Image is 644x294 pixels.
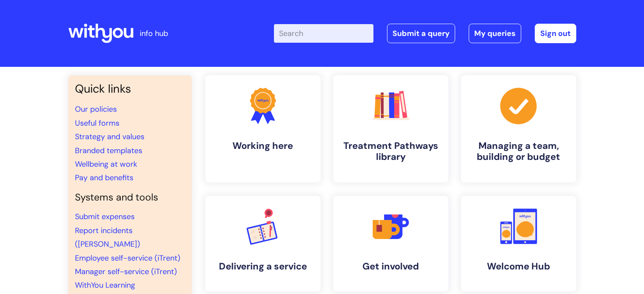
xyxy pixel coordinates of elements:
a: Our policies [75,104,117,114]
a: Employee self-service (iTrent) [75,253,180,263]
a: Manager self-service (iTrent) [75,267,177,277]
a: Pay and benefits [75,173,133,183]
a: WithYou Learning [75,280,135,290]
a: Get involved [333,196,448,291]
a: Welcome Hub [461,196,576,291]
a: Managing a team, building or budget [461,75,576,182]
a: Strategy and values [75,132,144,142]
a: Useful forms [75,118,119,128]
h4: Treatment Pathways library [340,140,442,163]
a: Working here [205,75,321,182]
a: Branded templates [75,146,142,156]
h4: Managing a team, building or budget [468,140,569,163]
a: Wellbeing at work [75,159,137,169]
div: | - [274,24,576,43]
h4: Working here [212,140,314,151]
a: Report incidents ([PERSON_NAME]) [75,225,140,249]
h4: Systems and tools [75,192,185,203]
a: Treatment Pathways library [333,75,448,182]
a: Submit expenses [75,212,135,222]
a: Delivering a service [205,196,321,291]
h4: Get involved [340,261,442,272]
a: My queries [469,24,521,43]
p: info hub [140,27,168,40]
a: Sign out [535,24,576,43]
a: Submit a query [387,24,455,43]
input: Search [274,24,373,43]
h4: Welcome Hub [468,261,569,272]
h4: Delivering a service [212,261,314,272]
h3: Quick links [75,82,185,96]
